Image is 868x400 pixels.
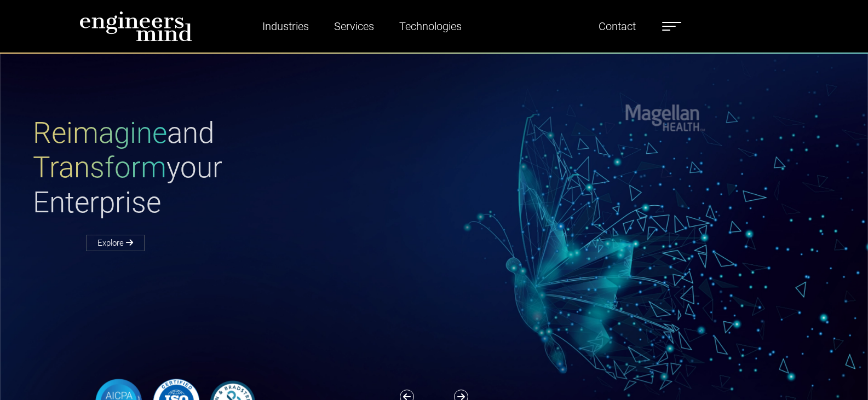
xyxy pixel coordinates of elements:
[86,116,220,150] span: Reimagine
[86,116,434,221] h1: and your Enterprise
[258,14,313,39] a: Industries
[330,14,378,39] a: Services
[86,235,145,251] a: Explore
[395,14,466,39] a: Technologies
[86,150,220,184] span: Transform
[79,11,192,42] img: logo
[594,14,640,39] a: Contact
